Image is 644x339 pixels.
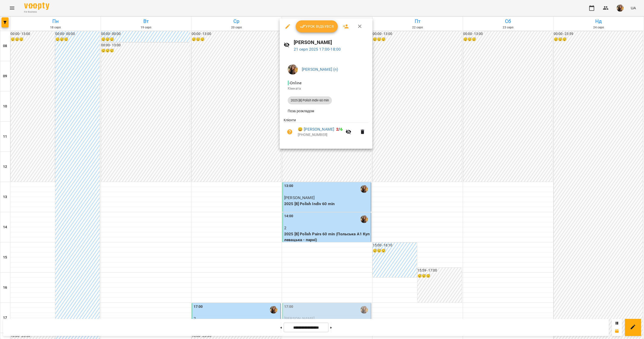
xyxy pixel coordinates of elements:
[288,64,298,74] img: 2d1d2c17ffccc5d6363169c503fcce50.jpg
[298,126,334,132] a: 😀 [PERSON_NAME]
[284,118,368,143] ul: Клієнти
[284,106,368,116] li: Поза розкладом
[294,39,369,46] h6: [PERSON_NAME]
[302,67,338,72] a: [PERSON_NAME] (п)
[300,23,334,29] span: Урок відбувся
[288,81,303,85] span: - Online
[296,20,338,32] button: Урок відбувся
[340,127,342,132] span: 6
[298,132,342,137] p: [PHONE_NUMBER]
[336,127,338,132] span: 2
[288,86,364,91] p: Кімната
[336,127,342,132] b: /
[284,126,296,138] button: Візит ще не сплачено. Додати оплату?
[288,98,332,103] span: 2025 [8] Polish Indiv 60 min
[294,47,341,52] a: 21 серп 2025 17:00-18:00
